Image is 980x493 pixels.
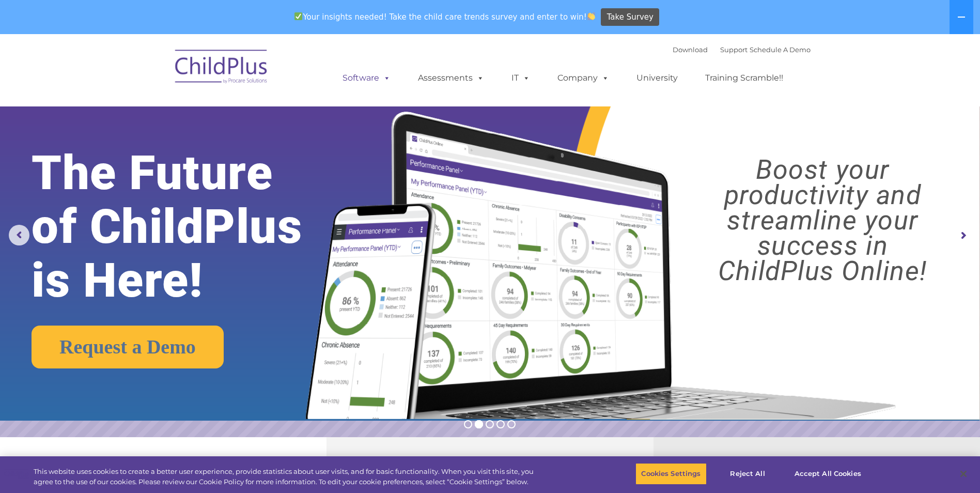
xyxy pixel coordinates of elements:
button: Close [952,463,975,485]
a: University [626,68,688,88]
a: Software [332,68,401,88]
button: Reject All [715,463,780,485]
a: Company [547,68,619,88]
img: 👏 [587,12,595,20]
button: Accept All Cookies [789,463,867,485]
rs-layer: The Future of ChildPlus is Here! [32,146,345,307]
a: Assessments [408,68,494,88]
img: ChildPlus by Procare Solutions [170,42,273,94]
a: IT [501,68,540,88]
rs-layer: Boost your productivity and streamline your success in ChildPlus Online! [677,157,968,284]
span: Phone number [144,111,188,118]
font: | [673,45,811,54]
button: Cookies Settings [635,463,706,485]
a: Download [673,45,708,54]
span: Take Survey [607,8,654,26]
a: Take Survey [601,8,659,26]
a: Support [720,45,748,54]
a: Schedule A Demo [750,45,811,54]
img: ✅ [294,12,302,20]
a: Training Scramble!! [695,68,794,88]
a: Request a Demo [32,326,224,368]
span: Last name [144,68,175,76]
span: Your insights needed! Take the child care trends survey and enter to win! [290,7,600,27]
div: This website uses cookies to create a better user experience, provide statistics about user visit... [34,467,539,487]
